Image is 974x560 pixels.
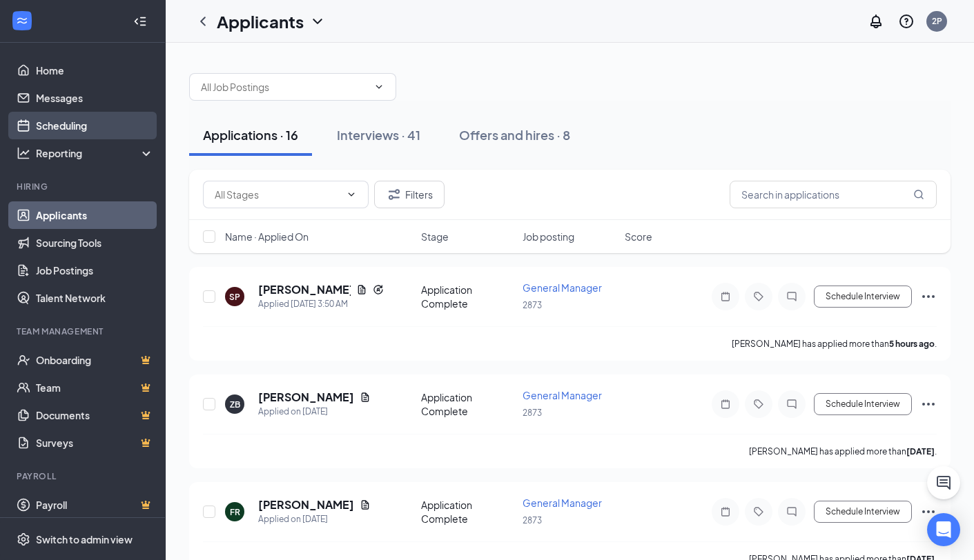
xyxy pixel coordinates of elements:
a: Job Postings [36,257,154,284]
svg: Reapply [373,284,384,295]
svg: Collapse [133,14,147,28]
a: Home [36,57,154,84]
svg: Document [360,499,371,510]
div: Reporting [36,146,155,160]
h5: [PERSON_NAME] [258,282,351,297]
div: SP [229,291,240,303]
div: 2P [932,15,942,27]
h5: [PERSON_NAME] [258,390,354,405]
svg: Settings [17,532,30,546]
button: Schedule Interview [814,286,912,308]
p: [PERSON_NAME] has applied more than . [732,338,937,350]
span: Job posting [523,230,574,243]
svg: Ellipses [920,288,937,305]
a: Scheduling [36,112,154,139]
span: 2873 [523,300,542,310]
span: General Manager [523,281,602,294]
h1: Applicants [217,10,304,33]
div: FR [230,506,240,518]
svg: Note [717,291,734,302]
input: All Stages [215,187,340,202]
svg: Document [356,284,367,295]
input: Search in applications [730,181,937,208]
svg: Note [717,399,734,410]
svg: Ellipses [920,503,937,520]
a: OnboardingCrown [36,346,154,374]
div: Payroll [17,470,151,482]
div: Application Complete [421,283,515,310]
div: Offers and hires · 8 [459,126,570,143]
button: Filter Filters [374,181,445,208]
svg: Ellipses [920,396,937,412]
button: ChatActive [927,466,960,499]
div: Applied on [DATE] [258,512,371,526]
svg: Notifications [868,13,884,30]
div: Applied [DATE] 3:50 AM [258,297,384,311]
svg: Filter [386,186,402,203]
input: All Job Postings [201,79,368,94]
svg: ChatInactive [783,291,800,302]
button: Schedule Interview [814,393,912,415]
div: Application Complete [421,498,515,526]
a: Applicants [36,201,154,229]
svg: Tag [750,506,767,517]
svg: Analysis [17,146,30,160]
span: General Manager [523,389,602,401]
a: TeamCrown [36,374,154,401]
div: Applied on [DATE] [258,405,371,419]
div: Hiring [17,181,151,192]
div: Interviews · 41 [337,126,420,143]
svg: MagnifyingGlass [913,189,924,200]
svg: ChevronDown [373,81,384,92]
div: ZB [230,399,240,410]
div: Application Complete [421,390,515,418]
div: Open Intercom Messenger [927,513,960,546]
svg: ChevronLeft [195,13,211,30]
span: 2873 [523,408,542,418]
svg: ChevronDown [346,189,357,200]
a: DocumentsCrown [36,401,154,429]
h5: [PERSON_NAME] [258,497,354,512]
a: SurveysCrown [36,429,154,457]
svg: ChatInactive [783,506,800,517]
svg: Note [717,506,734,517]
span: Name · Applied On [225,230,309,243]
b: [DATE] [906,446,935,457]
a: Talent Network [36,284,154,312]
a: PayrollCrown [36,491,154,519]
svg: ChatInactive [783,399,800,410]
svg: Tag [750,399,767,410]
div: Applications · 16 [203,126,298,143]
span: Stage [421,230,449,243]
p: [PERSON_NAME] has applied more than . [749,446,937,457]
span: General Manager [523,497,602,509]
svg: Tag [750,291,767,302]
svg: Document [360,392,371,403]
a: Sourcing Tools [36,229,154,257]
span: 2873 [523,515,542,526]
a: Messages [36,84,154,112]
span: Score [625,230,652,243]
svg: QuestionInfo [898,13,915,30]
svg: ChatActive [935,474,952,491]
b: 5 hours ago [889,339,935,349]
svg: WorkstreamLogo [15,14,29,28]
button: Schedule Interview [814,501,912,523]
div: Team Management [17,326,151,337]
div: Switch to admin view [36,532,133,546]
svg: ChevronDown [309,13,326,30]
